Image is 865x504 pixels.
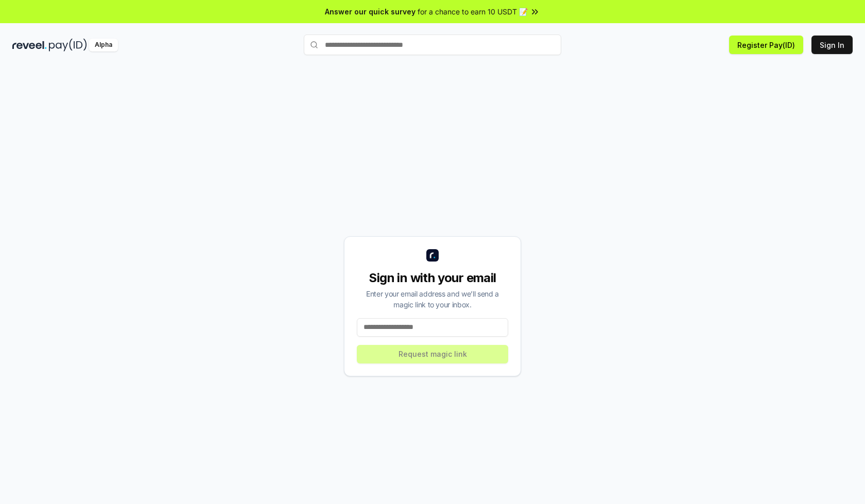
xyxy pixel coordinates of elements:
button: Register Pay(ID) [729,36,803,54]
div: Alpha [89,39,118,51]
img: logo_small [426,249,439,262]
img: reveel_dark [12,39,47,51]
span: for a chance to earn 10 USDT 📝 [418,6,528,17]
img: pay_id [49,39,87,51]
button: Sign In [811,36,853,54]
div: Sign in with your email [357,270,508,286]
span: Answer our quick survey [325,6,416,17]
div: Enter your email address and we’ll send a magic link to your inbox. [357,288,508,310]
